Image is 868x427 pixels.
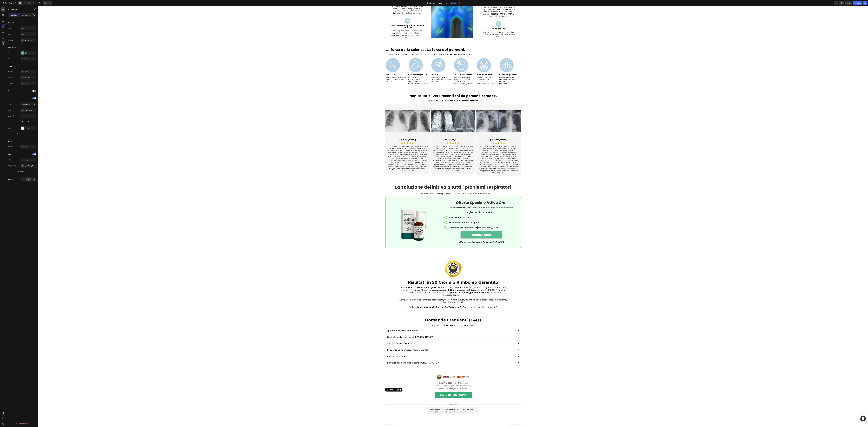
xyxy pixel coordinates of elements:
[347,47,455,49] p: Decine di studi scientifici hanno portato a creare una formula .
[349,355,401,358] p: Per quali problemi può aiutare [PERSON_NAME]?
[25,77,36,79] div: 6, 6, 6, 6
[412,285,451,287] strong: [EMAIL_ADDRESS][DOMAIN_NAME]
[370,67,389,69] strong: Problemi respiratori
[25,146,36,148] div: Styled
[8,165,17,167] div: Page/link
[349,139,390,165] p: "Soffro di broncopneumopatia cronica ostruttiva (BPCO) e la grande quantità di muco (un sintomo d...
[25,58,36,60] div: Add...
[434,227,453,230] p: ORDINA ORA!
[347,70,369,76] p: Allevia i sintomi di asma e BPCO, previene gli attacchi.
[398,368,432,373] img: gempages_578032762192134844-6e5d8b2e-c436-444f-b912-463337683130.webp
[16,422,28,425] div: Delete element
[8,47,16,49] div: Background
[20,102,36,106] button: Paragraph 1*
[394,283,440,285] strong: garanzia soddisfatti o rimborsati di 90 giorni
[25,127,36,129] div: FFFFFF
[402,387,428,390] strong: ΠΑΡΕ ΤΟ -50% ΤΩΡΑ!
[349,336,375,338] p: Come si usa BreathVita?
[349,323,381,325] p: Quando riceverò il mio ordine?
[17,171,28,173] div: Show more
[8,52,12,54] div: Color
[8,145,12,148] div: Hover
[367,12,372,17] img: gempages_578032762192134844-6ea6e92f-89f9-4347-8f88-0824bac49df1.webp
[22,14,30,16] p: Advanced
[393,51,408,66] img: gempages_578032762192134844-ff00f281-6b35-486f-bf22-96e99b5b7e94.webp
[429,2,430,4] span: /
[21,103,30,105] span: Paragraph 1*
[459,2,464,4] strong: BPCO
[11,8,30,11] p: Button
[361,280,469,290] p: Provalo . Se non ottieni i risultati desiderati già entro 30 giorni o meno – non vogliamo i tuoi ...
[410,397,420,399] span: Add section
[847,2,850,4] span: Save
[349,330,395,332] p: Qual è la vostra politica di [PERSON_NAME]?
[1,1,17,5] button: 7
[8,103,12,105] div: Styles
[397,378,413,380] a: Termini & Condizioni
[8,76,13,79] div: Corner
[347,67,359,69] strong: Asma, BPCO
[347,378,483,381] p: |
[395,139,435,165] p: "Soffro di broncopneumopatia cronica ostruttiva (BPCO) e la grande quantità di muco (un sintomo d...
[25,82,36,84] div: Add...
[402,93,440,96] strong: 4,8/5 da oltre 15.000 clienti soddisfatti
[25,165,36,167] div: [DOMAIN_NAME]
[403,47,436,49] strong: versatile e massimamente efficace
[860,416,866,421] div: Open Intercom Messenger
[438,67,456,69] strong: Disturbi del sonno
[391,402,404,404] div: Choose templates
[422,225,464,232] button: <p>ORDINA ORA!</p>
[361,292,469,297] p: Comprare online può sembrare complicato, ma con noi hai : se non ti piace, nessun problema, ti re...
[410,210,426,212] strong: Sconto del 50%
[440,139,481,167] p: "Non avevo mai sofferto di problemi ai polmoni fino a un certo momento – all’improvviso sentivo d...
[8,153,11,155] div: Link
[21,159,28,161] span: Open page
[347,51,362,66] img: gempages_578032762192134844-11ae3ee3-1f45-45a7-86f6-716bb6f52914.webp
[347,98,392,131] img: 1732911042441_1723462857_1698702544_2_480x480_dc7093bf-b707-4f73-908e-0c3e79cf2ed5.webp
[347,41,427,45] strong: La forza della scienza. La forza dei polmoni.
[8,27,12,29] div: Width
[8,141,12,143] div: Effect
[393,70,414,76] p: Pulisce e apre le vie respiratorie, prevenendo il russare.
[25,109,36,111] div: Montserrat
[853,1,862,5] button: Publish
[438,98,483,131] img: 1732911044853_1723462845_1698702555_f278a34cdfc0b756741bef434ff14fcf_480x480_ec587e46-a738-4a17-b...
[418,194,469,199] strong: Offerta Speciale Attiva Ora!
[2,24,5,26] div: 450
[349,349,368,351] p: È sicuro da usare?
[2,41,5,43] div: Beta
[458,15,463,20] img: gempages_578032762192134844-695aff82-9a93-4d8d-8454-906e97633e05.webp
[8,33,12,35] div: Height
[17,133,28,135] div: Show more
[425,402,439,404] div: Add blank section
[414,378,433,380] a: Informativa sulla Privacy
[15,2,16,5] p: 7
[443,132,478,135] h2: [PERSON_NAME]
[8,178,15,181] div: Align
[8,82,13,84] div: Shadow
[357,178,473,184] strong: La soluzione definitiva a tutti i problemi respiratori
[855,2,861,4] div: Publish
[352,23,387,32] p: Nessuna pillola o sostanza nociva, solo una formula naturale per sciogliere il muco stagnante, pr...
[416,67,434,69] strong: Stress e stanchezza
[387,311,443,316] strong: Domande Frequenti (FAQ)
[393,67,400,69] strong: Russare
[361,186,469,188] p: Il tuo percorso verso una respirazione pulita e polmoni sani è finalmente libero.
[350,382,355,384] div: Button
[410,220,461,223] strong: Spedizione gratuita in tutta [GEOGRAPHIC_DATA]
[421,234,466,237] i: Offerta speciale valida fino a oggi alle 23:59
[8,109,11,111] div: Font
[416,70,437,78] p: Satura le cellule con ossigeno, riducendo i livelli di stress e riequilibrando gli ormoni.
[8,90,11,92] div: Icon
[406,201,480,202] p: Prova senza rischi e ad un prezzo davvero conveniente!
[20,158,36,162] button: Open page
[8,97,11,99] div: Text
[347,375,483,378] p: © BreathVita 2025. Tutti i diritti riservati
[8,71,13,73] div: Border
[370,51,385,66] img: gempages_578032762192134844-fab9797d-e275-4b92-9327-e30618479b25.webp
[410,210,461,212] p: – BreathVita
[38,6,868,427] iframe: Design area
[438,70,460,78] p: Stabilizza il battito cardiaco e i ritmi respiratori, normalizzando il sonno.
[353,18,386,22] strong: Senza steroidi e privo di sostanze chimiche
[25,52,36,54] div: 57BC90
